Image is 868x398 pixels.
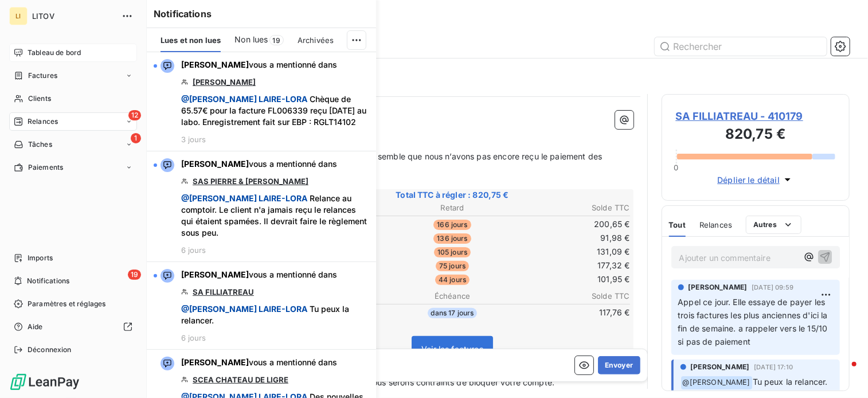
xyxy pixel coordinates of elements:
span: vous a mentionné dans [181,59,337,71]
span: @ [PERSON_NAME] LAIRE-LORA [181,304,307,314]
span: 136 jours [433,233,471,244]
span: 166 jours [433,220,471,230]
span: 105 jours [434,247,471,257]
td: 117,76 € [513,306,631,319]
span: Relance au comptoir. Le client n'a jamais reçu le relances qui étaient spamées. Il devrait faire ... [181,193,369,239]
a: [PERSON_NAME] [193,77,256,87]
span: 19 [269,35,284,45]
span: @ [PERSON_NAME] [681,376,752,389]
button: [PERSON_NAME]vous a mentionné dans[PERSON_NAME] @[PERSON_NAME] LAIRE-LORA Chèque de 65.57€ pour l... [147,52,376,151]
span: 1 [131,133,141,143]
span: vous a mentionné dans [181,357,337,368]
th: Retard [393,202,511,214]
span: [DATE] 17:10 [754,364,793,370]
span: vous a mentionné dans [181,269,337,280]
span: Tout [669,220,686,229]
span: dans 17 jours [428,308,478,318]
span: Déplier le détail [717,174,780,186]
span: 0 [674,163,678,172]
img: Logo LeanPay [9,373,80,391]
input: Rechercher [655,37,827,56]
span: Relances [28,116,58,127]
span: Clients [28,93,51,104]
span: Chèque de 65.57€ pour la facture FL006339 reçu [DATE] au labo. Enregistrement fait sur EBP : RGLT... [181,93,369,128]
button: [PERSON_NAME]vous a mentionné dansSAS PIERRE & [PERSON_NAME] @[PERSON_NAME] LAIRE-LORA Relance au... [147,151,376,262]
span: 75 jours [436,261,469,271]
span: [PERSON_NAME] [689,282,748,292]
span: Relances [699,220,732,229]
a: SAS PIERRE & [PERSON_NAME] [193,177,308,186]
td: 91,98 € [513,232,631,244]
span: Lues et non lues [161,36,221,45]
td: 131,09 € [513,245,631,258]
span: Notifications [27,276,69,286]
span: [PERSON_NAME] [691,362,750,372]
span: 44 jours [435,275,470,285]
span: Tâches [28,139,52,150]
span: Sauf erreur de notre part, il semble que nous n’avons pas encore reçu le paiement des factures su... [272,151,605,174]
span: Imports [28,253,53,263]
span: @ [PERSON_NAME] LAIRE-LORA [181,94,307,104]
span: [PERSON_NAME] [181,159,249,169]
td: 177,32 € [513,259,631,272]
span: Tu peux la relancer. [753,377,828,387]
span: SA FILLIATREAU - 410179 [676,108,836,124]
span: [PERSON_NAME] [181,60,249,69]
button: Autres [746,216,801,234]
span: Voir les factures [421,344,483,354]
span: [PERSON_NAME] [181,270,249,279]
span: Aide [28,322,43,332]
button: [PERSON_NAME]vous a mentionné dansSA FILLIATREAU @[PERSON_NAME] LAIRE-LORA Tu peux la relancer.6 ... [147,262,376,350]
span: Appel ce jour. Elle essaye de payer les trois factures les plus anciennes d'ici la fin de semaine... [678,297,830,346]
span: Archivées [298,36,334,45]
span: Tu peux la relancer. [181,303,369,326]
span: Déconnexion [28,345,72,355]
a: SCEA CHATEAU DE LIGRE [193,375,288,384]
span: 3 jours [181,135,206,144]
th: Solde TTC [513,202,631,214]
a: Aide [9,318,137,336]
span: 12 [128,110,141,120]
span: Factures [28,71,57,81]
span: 6 jours [181,333,206,342]
span: Tableau de bord [28,48,81,58]
span: Paiements [28,162,63,173]
span: Total TTC à régler : 820,75 € [273,189,632,201]
span: Non lues [234,34,268,45]
span: [DATE] 09:59 [752,284,793,291]
span: En cas de non paiement, nous serons contraints de bloquer votre compte. [272,377,555,387]
span: Paramètres et réglages [28,299,105,309]
span: @ [PERSON_NAME] LAIRE-LORA [181,193,307,203]
span: vous a mentionné dans [181,158,337,170]
th: Échéance [393,290,511,302]
a: SA FILLIATREAU [193,287,254,296]
button: Envoyer [598,356,640,374]
button: Déplier le détail [714,173,797,186]
td: 101,95 € [513,273,631,286]
iframe: Intercom live chat [829,359,857,387]
h6: Notifications [154,7,369,21]
td: 200,65 € [513,218,631,231]
h3: 820,75 € [676,124,836,147]
span: LITOV [32,11,115,21]
th: Solde TTC [513,290,631,302]
span: 19 [128,270,141,280]
span: 6 jours [181,245,206,255]
div: LI [9,7,28,25]
span: [PERSON_NAME] [181,357,249,367]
